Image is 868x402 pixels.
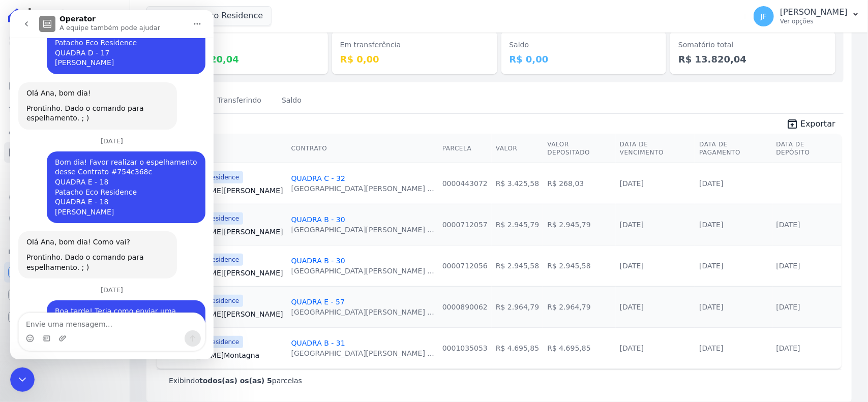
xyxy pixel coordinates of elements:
td: R$ 4.695,85 [543,327,615,368]
dt: Saldo [510,40,659,50]
div: Olá Ana, bom dia! Como vai? [16,227,159,237]
a: [DATE] [620,303,644,311]
a: [PERSON_NAME][PERSON_NAME] [165,227,283,237]
td: R$ 4.695,85 [492,327,543,368]
button: Selecionador de GIF [32,324,40,332]
a: [DATE] [699,179,723,188]
a: [DATE] [776,262,800,270]
th: Contrato [287,134,438,163]
span: JF [761,13,767,20]
a: unarchive Exportar [778,118,844,132]
th: Parcela [438,134,492,163]
td: R$ 2.964,79 [492,286,543,327]
dt: Depositado [171,40,320,50]
div: Olá Ana, bom dia! Como vai?Prontinho. Dado o comando para espelhamento. ; ) [8,221,167,268]
a: Conta Hent [4,285,126,305]
button: JF [PERSON_NAME] Ver opções [745,2,868,30]
div: Prontinho. Dado o comando para espelhamento. ; ) [16,242,159,262]
div: Plataformas [8,246,122,258]
div: [GEOGRAPHIC_DATA][PERSON_NAME] ... [291,307,434,317]
a: QUADRA B - 30 [291,257,345,265]
a: QUADRA B - 31 [291,339,345,347]
dd: R$ 13.820,04 [678,52,827,66]
a: 0000890062 [442,303,488,311]
a: [DATE] [620,221,644,229]
div: Bom dia! Favor realizar o espelhamento desse Contrato #754c368cQUADRA E - 18Patacho Eco Residence... [37,141,195,213]
a: [PERSON_NAME][PERSON_NAME] [165,185,283,196]
a: Transferindo [216,88,264,114]
div: Boa tarde! Teria como enviar uma segunda via assinada do nosso contrato? [37,290,195,332]
td: R$ 2.945,79 [492,204,543,245]
div: Olá Ana, bom dia! [16,78,159,88]
i: unarchive [786,118,798,130]
iframe: Intercom live chat [10,10,214,359]
p: Ver opções [780,17,848,25]
td: R$ 2.945,58 [492,245,543,286]
dd: R$ 0,00 [340,52,489,66]
div: [GEOGRAPHIC_DATA][PERSON_NAME] ... [291,225,434,235]
a: QUADRA C - 32 [291,174,345,182]
dd: R$ 13.820,04 [171,52,320,66]
a: 0000712057 [442,221,488,229]
a: [PERSON_NAME][PERSON_NAME] [165,268,283,278]
div: [GEOGRAPHIC_DATA][PERSON_NAME] ... [291,183,434,194]
button: Upload do anexo [48,324,56,332]
a: QUADRA E - 57 [291,298,345,306]
b: todos(as) os(as) 5 [199,377,272,385]
a: Minha Carteira [4,142,126,163]
div: Boa tarde! Teria como enviar uma segunda via assinada do nosso contrato? [45,296,187,326]
div: Ana diz… [8,290,195,341]
th: Data de Vencimento [616,134,696,163]
div: Prontinho. Dado o comando para espelhamento. ; ) [16,94,159,113]
a: Clientes [4,120,126,140]
div: Bom dia! Favor realizar o espelhamento desse Contrato #754c368c QUADRA E - 18 Patacho Eco Residen... [45,147,187,207]
dt: Somatório total [678,40,827,50]
a: Transferências [4,165,126,185]
div: [GEOGRAPHIC_DATA][PERSON_NAME] ... [291,266,434,276]
textarea: Envie uma mensagem... [9,303,195,320]
td: R$ 2.945,79 [543,204,615,245]
div: Adriane diz… [8,221,195,276]
a: [DATE] [699,262,723,270]
a: [DATE] [699,344,723,352]
button: Início [177,4,197,23]
a: 0000443072 [442,179,488,188]
a: Parcelas [4,75,126,96]
span: Exportar [800,118,835,130]
div: [DATE] [8,276,195,290]
th: Cliente [157,134,287,163]
td: R$ 2.945,58 [543,245,615,286]
a: 0000712056 [442,262,488,270]
a: Contratos [4,53,126,73]
a: [DATE] [776,344,800,352]
a: Saldo [280,88,304,114]
div: [DATE] [8,128,195,141]
td: R$ 2.964,79 [543,286,615,327]
th: Data de Pagamento [695,134,772,163]
a: QUADRA B - 30 [291,215,345,224]
th: Valor Depositado [543,134,615,163]
a: [DATE] [699,303,723,311]
a: [DATE] [699,221,723,229]
a: [DATE] [620,344,644,352]
div: Olá Ana, bom dia!Prontinho. Dado o comando para espelhamento. ; ) [8,72,167,119]
th: Valor [492,134,543,163]
a: Crédito [4,187,126,207]
a: Lotes [4,98,126,118]
div: Ana diz… [8,141,195,222]
a: [DATE] [620,262,644,270]
a: Visão Geral [4,30,126,51]
div: [GEOGRAPHIC_DATA][PERSON_NAME] ... [291,348,434,358]
a: Recebíveis [4,262,126,283]
a: Negativação [4,209,126,230]
button: Selecionador de Emoji [16,324,24,332]
dd: R$ 0,00 [510,52,659,66]
th: Data de Depósito [772,134,842,163]
a: 0001035053 [442,344,488,352]
td: R$ 268,03 [543,163,615,204]
p: Exibindo parcelas [169,376,302,386]
button: Enviar uma mensagem [174,320,191,336]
